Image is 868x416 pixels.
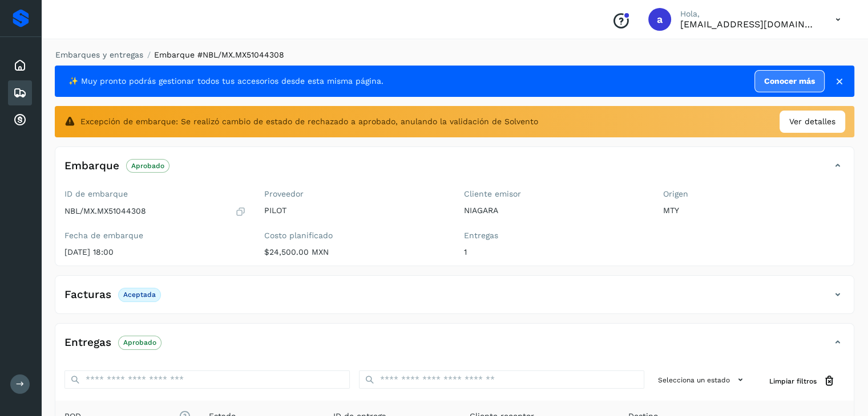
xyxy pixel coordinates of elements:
[769,376,817,386] span: Limpiar filtros
[789,116,835,128] span: Ver detalles
[653,370,751,389] button: Selecciona un estado
[464,247,645,257] p: 1
[8,80,32,105] div: Embarques
[55,156,854,185] div: EmbarqueAprobado
[123,291,156,299] p: Aceptada
[64,288,111,301] h4: Facturas
[8,108,32,133] div: Cuentas por cobrar
[64,231,246,240] label: Fecha de embarque
[64,206,146,216] p: NBL/MX.MX51044308
[264,189,446,199] label: Proveedor
[55,285,854,313] div: FacturasAceptada
[154,50,284,59] span: Embarque #NBL/MX.MX51044308
[464,206,645,215] p: NIAGARA
[55,333,854,361] div: EntregasAprobado
[123,338,156,346] p: Aprobado
[8,53,32,78] div: Inicio
[680,9,817,19] p: Hola,
[68,75,383,87] span: ✨ Muy pronto podrás gestionar todos tus accesorios desde esta misma página.
[55,50,143,59] a: Embarques y entregas
[64,160,119,173] h4: Embarque
[64,189,246,199] label: ID de embarque
[64,336,111,349] h4: Entregas
[464,231,645,240] label: Entregas
[264,247,446,257] p: $24,500.00 MXN
[760,370,845,391] button: Limpiar filtros
[464,189,645,199] label: Cliente emisor
[663,206,845,215] p: MTY
[663,189,845,199] label: Origen
[80,116,538,128] span: Excepción de embarque: Se realizó cambio de estado de rechazado a aprobado, anulando la validació...
[754,70,825,92] a: Conocer más
[131,162,164,170] p: Aprobado
[64,247,246,257] p: [DATE] 18:00
[264,206,446,215] p: PILOT
[680,19,817,30] p: aux.facturacion@atpilot.mx
[55,49,854,61] nav: breadcrumb
[264,231,446,240] label: Costo planificado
